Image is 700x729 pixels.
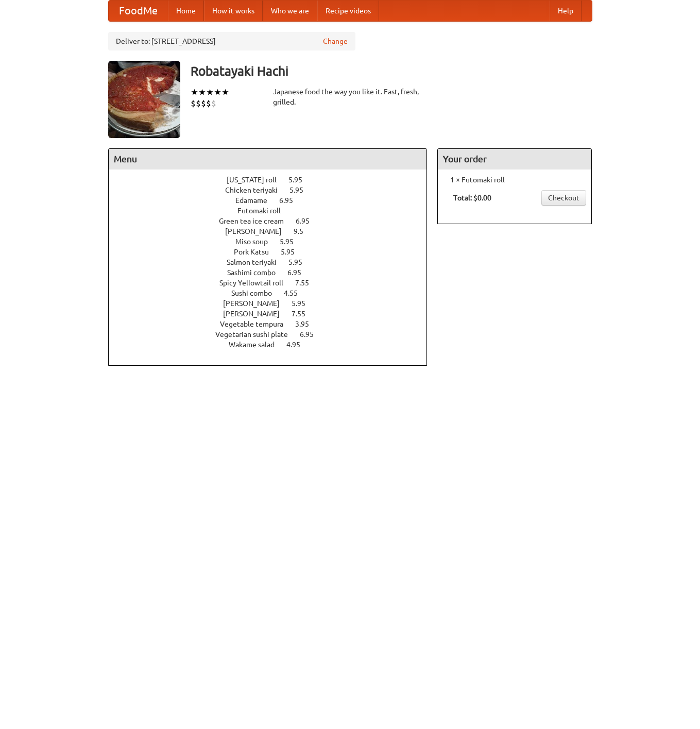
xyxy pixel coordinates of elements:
[288,258,313,266] span: 5.95
[223,310,290,318] span: [PERSON_NAME]
[229,341,319,349] a: Wakame salad 4.95
[227,258,287,266] span: Salmon teriyaki
[292,310,316,318] span: 7.55
[438,149,591,169] h4: Your order
[453,194,491,202] b: Total: $0.00
[300,330,324,338] span: 6.95
[214,87,221,98] li: ★
[219,217,329,225] a: Green tea ice cream 6.95
[191,87,198,98] li: ★
[235,196,278,205] span: Edamame
[295,279,319,287] span: 7.55
[237,207,310,215] a: Futomaki roll
[219,279,328,287] a: Spicy Yellowtail roll 7.55
[220,320,294,328] span: Vegetable tempura
[225,186,288,194] span: Chicken teriyaki
[286,341,311,349] span: 4.95
[227,176,321,184] a: [US_STATE] roll 5.95
[237,207,291,215] span: Futomaki roll
[227,268,320,277] a: Sashimi combo 6.95
[109,1,168,21] a: FoodMe
[225,227,292,235] span: [PERSON_NAME]
[279,196,303,205] span: 6.95
[231,289,317,297] a: Sushi combo 4.55
[198,87,206,98] li: ★
[191,98,196,109] li: $
[289,186,314,194] span: 5.95
[191,61,592,81] h3: Robatayaki Hachi
[292,299,316,308] span: 5.95
[221,87,229,98] li: ★
[196,98,201,109] li: $
[215,330,333,338] a: Vegetarian sushi plate 6.95
[287,268,312,277] span: 6.95
[294,227,314,235] span: 9.5
[108,32,355,50] div: Deliver to: [STREET_ADDRESS]
[273,87,428,107] div: Japanese food the way you like it. Fast, fresh, grilled.
[231,289,282,297] span: Sushi combo
[280,238,304,246] span: 5.95
[204,1,263,21] a: How it works
[284,289,308,297] span: 4.55
[295,320,319,328] span: 3.95
[206,87,214,98] li: ★
[227,268,286,277] span: Sashimi combo
[219,279,294,287] span: Spicy Yellowtail roll
[317,1,379,21] a: Recipe videos
[223,299,325,308] a: [PERSON_NAME] 5.95
[223,299,290,308] span: [PERSON_NAME]
[215,330,298,338] span: Vegetarian sushi plate
[206,98,211,109] li: $
[225,186,322,194] a: Chicken teriyaki 5.95
[288,176,313,184] span: 5.95
[296,217,320,225] span: 6.95
[281,248,305,256] span: 5.95
[225,227,322,235] a: [PERSON_NAME] 9.5
[168,1,204,21] a: Home
[550,1,582,21] a: Help
[227,258,321,266] a: Salmon teriyaki 5.95
[443,175,586,185] li: 1 × Futomaki roll
[234,248,279,256] span: Pork Katsu
[201,98,206,109] li: $
[223,310,325,318] a: [PERSON_NAME] 7.55
[323,36,348,46] a: Change
[220,320,328,328] a: Vegetable tempura 3.95
[229,341,285,349] span: Wakame salad
[234,248,314,256] a: Pork Katsu 5.95
[541,190,586,206] a: Checkout
[211,98,216,109] li: $
[235,238,313,246] a: Miso soup 5.95
[263,1,317,21] a: Who we are
[109,149,427,169] h4: Menu
[108,61,180,138] img: angular.jpg
[235,196,312,205] a: Edamame 6.95
[235,238,278,246] span: Miso soup
[219,217,294,225] span: Green tea ice cream
[227,176,287,184] span: [US_STATE] roll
